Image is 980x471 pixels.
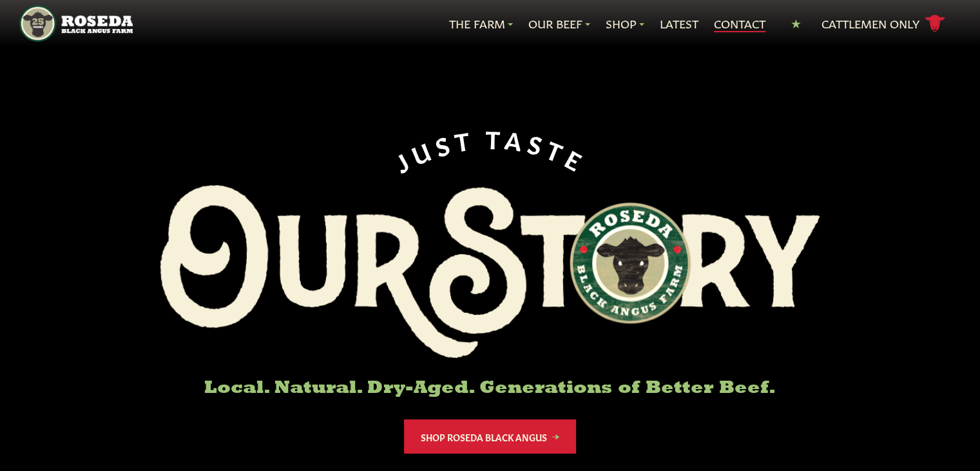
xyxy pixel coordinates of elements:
[485,124,506,150] span: T
[449,15,513,32] a: The Farm
[562,143,591,175] span: E
[431,128,456,157] span: S
[543,134,572,166] span: T
[714,15,765,32] a: Contact
[528,15,590,32] a: Our Beef
[19,5,132,42] img: https://roseda.com/wp-content/uploads/2021/05/roseda-25-header.png
[389,144,416,175] span: J
[660,15,698,32] a: Latest
[452,125,476,153] span: T
[525,128,550,158] span: S
[821,12,945,35] a: Cattlemen Only
[160,185,820,358] img: Roseda Black Aangus Farm
[404,419,576,454] a: Shop Roseda Black Angus
[160,379,820,399] h6: Local. Natural. Dry-Aged. Generations of Better Beef.
[406,134,437,166] span: U
[606,15,644,32] a: Shop
[388,124,593,175] div: JUST TASTE
[503,125,528,153] span: A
